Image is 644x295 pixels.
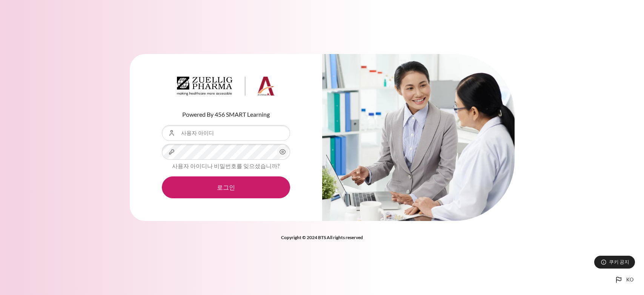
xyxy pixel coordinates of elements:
[609,258,629,266] span: 쿠키 공지
[281,235,363,240] strong: Copyright © 2024 BTS All rights reserved
[162,110,290,119] p: Powered By 456 SMART Learning
[611,272,636,287] button: Languages
[626,276,633,284] span: ko
[594,256,635,269] button: 쿠키 공지
[162,125,290,141] input: 사용자 아이디
[177,77,275,99] a: Architeck
[177,77,275,96] img: Architeck
[162,176,290,198] button: 로그인
[172,162,280,169] a: 사용자 아이디나 비밀번호를 잊으셨습니까?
